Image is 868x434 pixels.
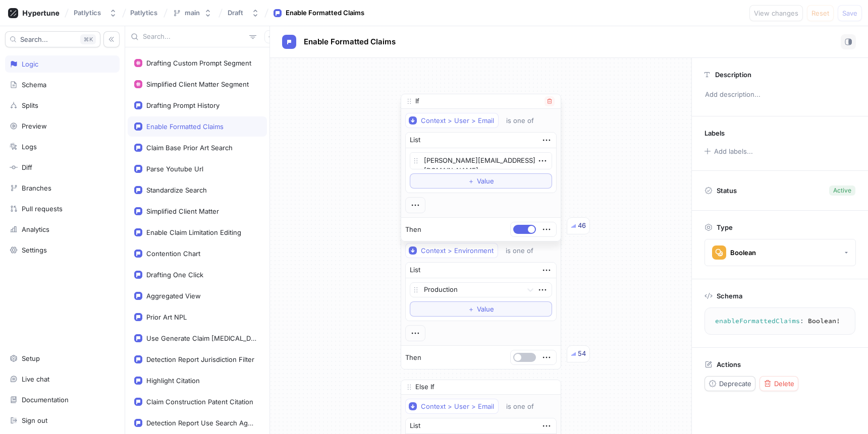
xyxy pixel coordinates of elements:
div: Live chat [22,375,49,383]
button: Draft [224,5,263,21]
span: Value [477,178,494,184]
button: Save [838,5,862,21]
p: Then [405,353,421,363]
span: Search... [20,36,48,42]
div: Draft [228,9,243,17]
button: Context > Environment [405,243,498,258]
div: Analytics [22,225,49,233]
span: Patlytics [130,9,157,16]
div: Claim Base Prior Art Search [146,144,233,152]
div: Splits [22,101,38,109]
div: List [410,421,420,431]
div: Context > Environment [421,246,494,255]
div: Add labels... [714,148,753,155]
p: Actions [717,360,741,368]
button: Search...K [5,31,100,47]
div: main [185,9,200,17]
div: Setup [22,354,40,362]
button: Add labels... [701,145,755,158]
div: Simplified Client Matter Segment [146,80,249,88]
div: Preview [22,122,47,130]
p: Else If [415,382,435,392]
p: Then [405,225,421,235]
p: Description [715,71,751,79]
span: Value [477,306,494,312]
div: Diff [22,163,32,171]
textarea: enableFormattedClaims: Boolean! [709,312,851,330]
div: Active [833,186,851,195]
div: Detection Report Jurisdiction Filter [146,355,254,363]
div: Pull requests [22,205,63,213]
div: Aggregated View [146,292,201,300]
div: Logs [22,143,37,151]
button: is one of [501,243,548,258]
a: Documentation [5,391,120,408]
div: K [80,34,96,44]
button: is one of [502,113,549,128]
div: List [410,265,420,275]
div: Patlytics [74,9,101,17]
button: ＋Value [410,173,552,189]
p: Add description... [700,86,859,103]
div: Contention Chart [146,250,200,258]
div: 46 [578,221,586,231]
div: Parse Youtube Url [146,165,203,173]
p: Status [717,183,737,198]
p: If [415,96,419,106]
button: is one of [502,399,549,414]
div: Boolean [730,249,756,257]
div: Context > User > Email [421,402,494,411]
div: is one of [506,246,533,255]
button: Context > User > Email [405,399,499,414]
p: Schema [717,292,742,300]
div: Drafting One Click [146,271,203,279]
div: Documentation [22,396,69,404]
span: Save [842,10,857,16]
input: Search... [143,32,245,42]
div: Simplified Client Matter [146,207,219,215]
div: Use Generate Claim [MEDICAL_DATA] [146,334,256,342]
div: Enable Claim Limitation Editing [146,228,241,236]
span: View changes [754,10,798,16]
span: Enable Formatted Claims [304,38,396,46]
button: main [169,5,216,21]
div: Detection Report Use Search Agent [146,419,256,427]
div: Highlight Citation [146,377,200,385]
div: is one of [506,116,534,125]
span: ＋ [468,306,474,312]
div: Enable Formatted Claims [286,8,364,18]
button: Patlytics [70,5,121,21]
div: Branches [22,184,51,192]
p: Labels [704,129,725,137]
span: ＋ [468,178,474,184]
div: is one of [506,402,534,411]
div: Claim Construction Patent Citation [146,398,253,406]
button: Context > User > Email [405,113,499,128]
div: Drafting Prompt History [146,101,220,109]
div: Enable Formatted Claims [146,122,224,131]
textarea: [PERSON_NAME][EMAIL_ADDRESS][DOMAIN_NAME] [410,152,552,169]
div: Prior Art NPL [146,313,187,321]
div: 54 [578,349,586,359]
span: Reset [811,10,829,16]
div: List [410,135,420,145]
button: Deprecate [704,376,755,391]
button: View changes [749,5,803,21]
div: Schema [22,81,46,89]
div: Context > User > Email [421,116,494,125]
button: Reset [807,5,834,21]
div: Sign out [22,416,47,424]
button: Delete [759,376,798,391]
button: Boolean [704,239,856,266]
div: Logic [22,60,38,68]
span: Deprecate [719,381,751,387]
span: Delete [774,381,794,387]
div: Standardize Search [146,186,207,194]
div: Drafting Custom Prompt Segment [146,59,251,67]
button: ＋Value [410,301,552,317]
p: Type [717,223,733,231]
div: Settings [22,246,47,254]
